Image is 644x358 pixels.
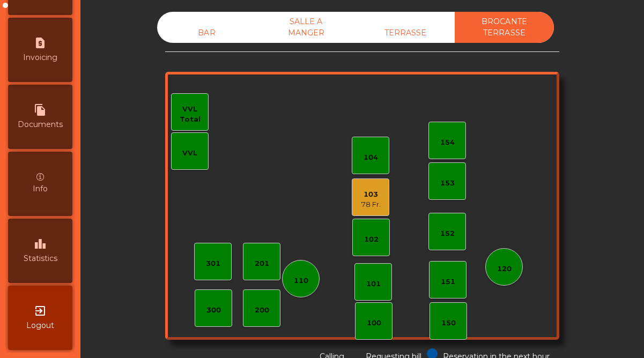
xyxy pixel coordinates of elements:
div: BROCANTE TERRASSE [455,12,554,43]
div: 152 [440,228,455,239]
div: 153 [440,178,455,189]
i: file_copy [34,103,47,116]
div: VVL Total [172,104,208,125]
span: Logout [26,320,54,331]
div: 103 [361,189,381,200]
div: SALLE A MANGER [256,12,356,43]
div: 301 [206,258,220,269]
i: exit_to_app [34,304,47,317]
div: 100 [367,318,381,329]
div: 120 [497,264,512,274]
div: 154 [440,137,455,148]
div: 150 [441,318,456,329]
div: 110 [294,275,308,286]
div: 200 [255,305,269,316]
div: 300 [206,305,221,316]
span: Info [33,183,48,195]
i: request_page [34,36,47,49]
div: 101 [366,279,381,289]
i: leaderboard [34,237,47,250]
span: Documents [18,119,63,130]
div: BAR [157,23,256,43]
div: 78 Fr. [361,199,381,210]
div: 104 [364,152,378,163]
span: Statistics [24,253,57,264]
div: 201 [255,258,269,269]
div: 151 [441,277,455,287]
div: TERRASSE [356,23,455,43]
div: 102 [364,234,379,245]
span: Invoicing [23,52,57,63]
div: VVL [182,148,197,159]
